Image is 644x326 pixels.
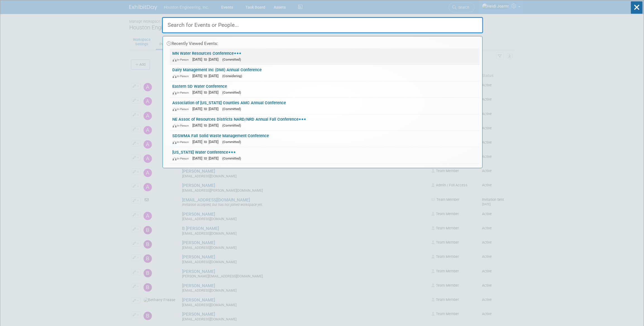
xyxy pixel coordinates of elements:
span: (Committed) [223,58,241,61]
span: In-Person [173,74,192,78]
span: (Considering) [223,74,242,78]
input: Search for Events or People... [162,17,483,33]
a: NE Assoc of Resources Districts NARD/NRD Annual Fall Conference In-Person [DATE] to [DATE] (Commi... [170,114,480,130]
span: [DATE] to [DATE] [193,107,221,111]
span: [DATE] to [DATE] [193,123,221,127]
span: In-Person [173,91,192,94]
span: [DATE] to [DATE] [193,140,221,144]
span: [DATE] to [DATE] [193,74,221,78]
a: [US_STATE] Water Conference In-Person [DATE] to [DATE] (Committed) [170,147,480,163]
span: (Committed) [223,107,241,111]
span: In-Person [173,157,192,160]
div: Recently Viewed Events: [166,36,480,48]
span: In-Person [173,124,192,127]
a: SDSWMA Fall Solid Waste Management Conference In-Person [DATE] to [DATE] (Committed) [170,131,480,147]
span: In-Person [173,140,192,144]
span: (Committed) [223,91,241,94]
a: Eastern SD Water Conference In-Person [DATE] to [DATE] (Committed) [170,81,480,97]
a: Association of [US_STATE] Counties AMC Annual Conference In-Person [DATE] to [DATE] (Committed) [170,98,480,114]
span: [DATE] to [DATE] [193,90,221,94]
span: (Committed) [223,123,241,127]
span: In-Person [173,58,192,61]
a: Dairy Management Inc (DMI) Annual Conference In-Person [DATE] to [DATE] (Considering) [170,65,480,81]
a: MN Water Resources Conference In-Person [DATE] to [DATE] (Committed) [170,48,480,65]
span: (Committed) [223,140,241,144]
span: [DATE] to [DATE] [193,57,221,61]
span: In-Person [173,107,192,111]
span: (Committed) [223,156,241,160]
span: [DATE] to [DATE] [193,156,221,160]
